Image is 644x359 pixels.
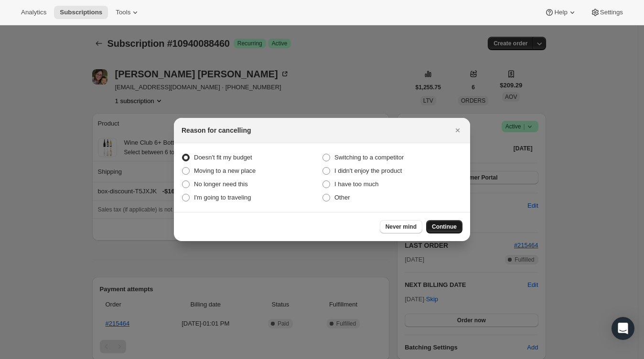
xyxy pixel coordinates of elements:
[426,220,462,233] button: Continue
[612,317,634,340] div: Open Intercom Messenger
[334,194,350,201] span: Other
[194,154,252,161] span: Doesn't fit my budget
[539,6,582,19] button: Help
[15,6,52,19] button: Analytics
[380,220,422,233] button: Never mind
[194,180,248,188] span: No longer need this
[554,9,567,16] span: Help
[54,6,108,19] button: Subscriptions
[194,194,251,201] span: I'm going to traveling
[600,9,623,16] span: Settings
[386,223,417,231] span: Never mind
[21,9,46,16] span: Analytics
[110,6,146,19] button: Tools
[182,126,251,135] h2: Reason for cancelling
[334,167,402,174] span: I didn't enjoy the product
[194,167,256,174] span: Moving to a new place
[116,9,130,16] span: Tools
[585,6,629,19] button: Settings
[60,9,102,16] span: Subscriptions
[451,124,464,137] button: Close
[334,154,404,161] span: Switching to a competitor
[432,223,457,231] span: Continue
[334,180,379,188] span: I have too much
